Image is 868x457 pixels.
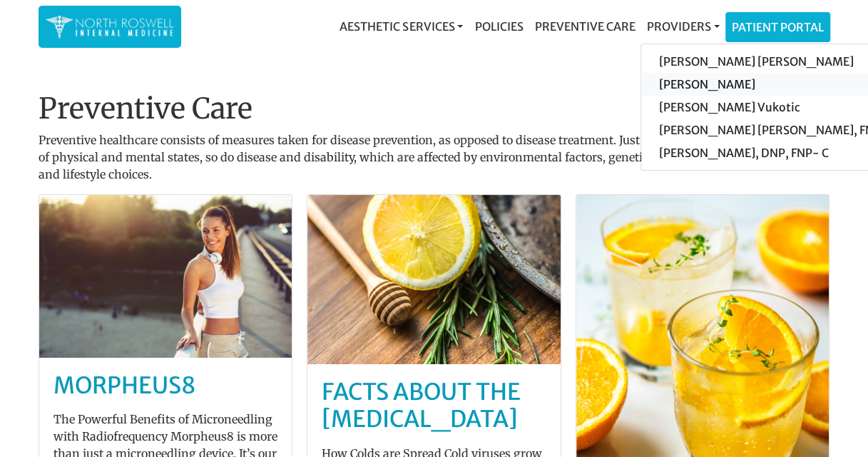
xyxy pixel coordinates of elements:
img: North Roswell Internal Medicine [46,13,174,41]
a: Patient Portal [726,13,829,41]
p: Preventive healthcare consists of measures taken for disease prevention, as opposed to disease tr... [39,131,830,183]
a: MORPHEUS8 [53,371,196,400]
img: post-default-3.jpg [307,195,561,364]
h1: Preventive Care [39,91,830,126]
a: Preventive Care [529,12,640,41]
a: Aesthetic Services [334,12,469,41]
a: Providers [640,12,725,41]
a: Policies [469,12,529,41]
a: Facts About The [MEDICAL_DATA] [322,378,521,433]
